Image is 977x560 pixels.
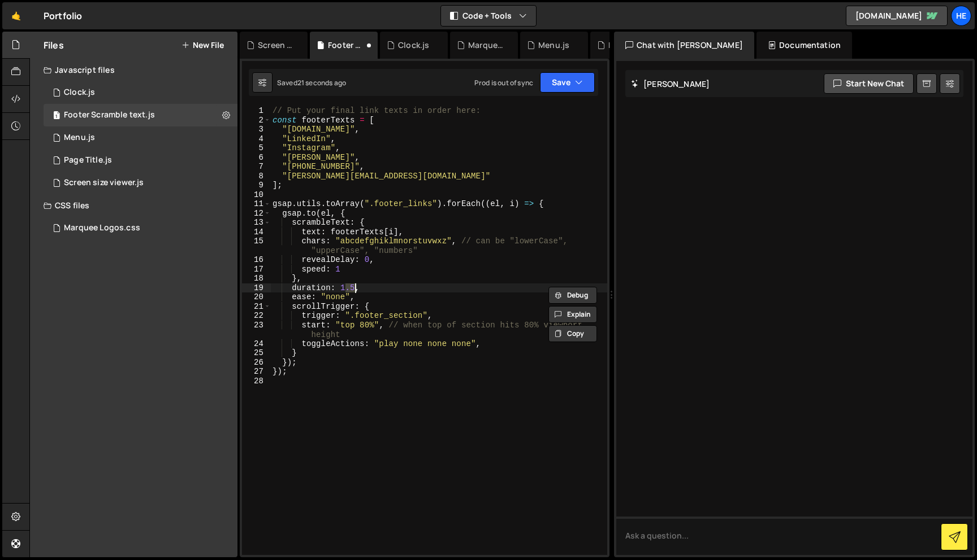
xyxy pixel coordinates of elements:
button: Save [540,72,595,93]
div: Prod is out of sync [474,78,533,88]
button: Explain [548,306,597,323]
div: 5 [242,143,271,153]
div: 6 [242,153,271,163]
div: Marquee Logos.css [468,40,504,51]
div: 21 seconds ago [297,78,346,88]
h2: Files [44,39,64,51]
div: 24 [242,339,271,349]
div: 16487/44687.js [44,126,237,149]
div: 2 [242,116,271,125]
div: 16 [242,255,271,265]
a: [DOMAIN_NAME] [846,6,948,26]
div: 15 [242,237,271,255]
a: 🤙 [2,2,30,29]
div: Footer Scramble text.js [64,110,155,120]
div: 8 [242,172,271,181]
button: Code + Tools [441,6,536,26]
div: Screen size viewer.js [64,178,144,188]
div: 16487/44817.js [44,104,237,126]
div: Menu.js [64,133,95,143]
button: Debug [548,287,597,304]
div: Clock.js [64,88,95,98]
button: Copy [548,325,597,342]
div: 17 [242,265,271,274]
div: 21 [242,302,271,312]
div: 12 [242,209,271,218]
h2: [PERSON_NAME] [631,78,710,89]
div: 22 [242,311,271,321]
button: Start new chat [824,73,914,94]
div: Marquee Logos.css [64,223,140,233]
div: 18 [242,274,271,283]
div: Saved [277,78,346,88]
div: Portfolio [44,9,82,23]
div: 10 [242,190,271,200]
div: Javascript files [30,59,237,81]
div: 14 [242,228,271,237]
div: 16487/44685.js [44,149,237,172]
div: Footer Scramble text.js [328,40,364,51]
div: 19 [242,283,271,293]
div: CSS files [30,194,237,217]
div: Clock.js [398,40,429,51]
div: 13 [242,218,271,228]
div: Chat with [PERSON_NAME] [614,32,754,59]
div: Screen size viewer.js [258,40,294,51]
div: 16487/44689.js [44,81,237,104]
div: 9 [242,181,271,190]
div: 28 [242,377,271,386]
a: He [951,6,971,26]
div: 3 [242,125,271,134]
div: 26 [242,358,271,368]
div: 27 [242,367,271,377]
div: Documentation [756,32,852,59]
div: Page Title.js [608,40,645,51]
button: New File [181,41,224,50]
div: 1 [242,106,271,116]
div: 20 [242,292,271,302]
div: Page Title.js [64,155,112,165]
div: 23 [242,321,271,339]
div: 11 [242,199,271,209]
div: 16487/44822.js [44,172,237,194]
div: 4 [242,134,271,144]
div: 7 [242,162,271,172]
span: 1 [53,112,60,121]
div: Menu.js [538,40,569,51]
div: 25 [242,348,271,358]
div: 16487/44688.css [44,217,237,239]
